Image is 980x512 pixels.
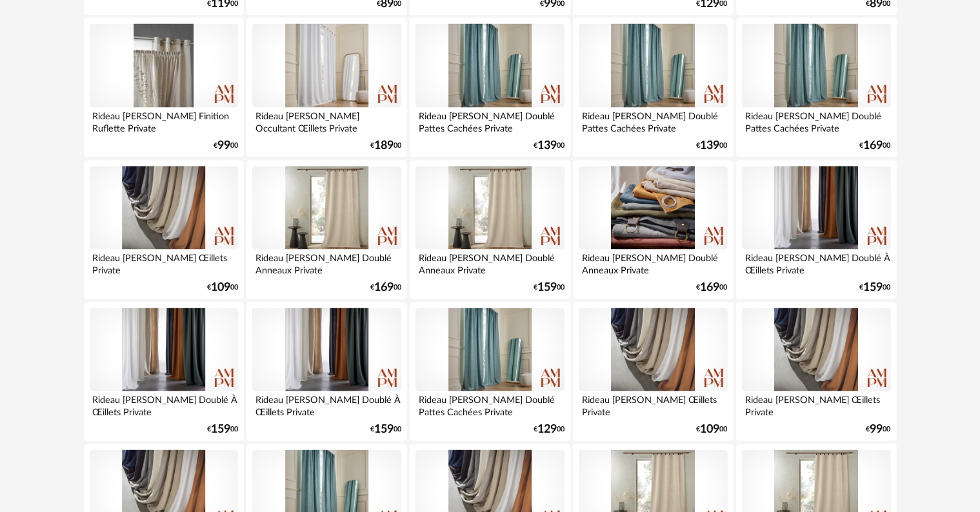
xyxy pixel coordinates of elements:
span: 139 [701,141,720,150]
a: Rideau [PERSON_NAME] Finition Ruflette Private €9900 [84,18,244,157]
div: € 00 [370,425,401,434]
span: 129 [537,425,557,434]
div: Rideau [PERSON_NAME] Occultant Œillets Private [252,108,401,133]
div: € 00 [534,141,565,150]
a: Rideau [PERSON_NAME] Doublé Pattes Cachées Private €13900 [573,18,733,157]
span: 169 [701,283,720,292]
span: 159 [537,283,557,292]
a: Rideau [PERSON_NAME] Doublé Pattes Cachées Private €12900 [410,302,570,442]
span: 99 [870,425,883,434]
div: Rideau [PERSON_NAME] Finition Ruflette Private [90,108,238,133]
a: Rideau [PERSON_NAME] Doublé Anneaux Private €15900 [410,161,570,300]
a: Rideau [PERSON_NAME] Œillets Private €9900 [736,302,896,442]
div: € 00 [860,141,891,150]
span: 169 [374,283,394,292]
div: Rideau [PERSON_NAME] Doublé Pattes Cachées Private [579,108,727,133]
div: Rideau [PERSON_NAME] Œillets Private [579,391,727,417]
div: € 00 [370,283,401,292]
div: Rideau [PERSON_NAME] Doublé Anneaux Private [252,250,401,275]
div: € 00 [207,283,238,292]
div: € 00 [370,141,401,150]
span: 139 [537,141,557,150]
div: € 00 [860,283,891,292]
div: € 00 [534,425,565,434]
a: Rideau [PERSON_NAME] Doublé Pattes Cachées Private €13900 [410,18,570,157]
a: Rideau [PERSON_NAME] Œillets Private €10900 [573,302,733,442]
a: Rideau [PERSON_NAME] Doublé Anneaux Private €16900 [573,161,733,300]
a: Rideau [PERSON_NAME] Doublé Pattes Cachées Private €16900 [736,18,896,157]
span: 159 [374,425,394,434]
div: Rideau [PERSON_NAME] Doublé Anneaux Private [415,250,564,275]
span: 109 [211,283,230,292]
div: € 00 [697,283,728,292]
a: Rideau [PERSON_NAME] Doublé À Œillets Private €15900 [246,302,406,442]
span: 169 [864,141,883,150]
a: Rideau [PERSON_NAME] Doublé À Œillets Private €15900 [736,161,896,300]
div: Rideau [PERSON_NAME] Œillets Private [90,250,238,275]
div: € 00 [697,425,728,434]
a: Rideau [PERSON_NAME] Doublé Anneaux Private €16900 [246,161,406,300]
div: € 00 [697,141,728,150]
a: Rideau [PERSON_NAME] Occultant Œillets Private €18900 [246,18,406,157]
div: Rideau [PERSON_NAME] Œillets Private [742,391,890,417]
span: 189 [374,141,394,150]
a: Rideau [PERSON_NAME] Doublé À Œillets Private €15900 [84,302,244,442]
div: Rideau [PERSON_NAME] Doublé Pattes Cachées Private [415,108,564,133]
div: € 00 [207,425,238,434]
span: 109 [701,425,720,434]
div: € 00 [214,141,238,150]
div: Rideau [PERSON_NAME] Doublé Anneaux Private [579,250,727,275]
div: Rideau [PERSON_NAME] Doublé À Œillets Private [90,391,238,417]
span: 159 [211,425,230,434]
div: € 00 [866,425,891,434]
div: € 00 [534,283,565,292]
span: 99 [217,141,230,150]
div: Rideau [PERSON_NAME] Doublé Pattes Cachées Private [415,391,564,417]
div: Rideau [PERSON_NAME] Doublé À Œillets Private [252,391,401,417]
div: Rideau [PERSON_NAME] Doublé À Œillets Private [742,250,890,275]
div: Rideau [PERSON_NAME] Doublé Pattes Cachées Private [742,108,890,133]
span: 159 [864,283,883,292]
a: Rideau [PERSON_NAME] Œillets Private €10900 [84,161,244,300]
